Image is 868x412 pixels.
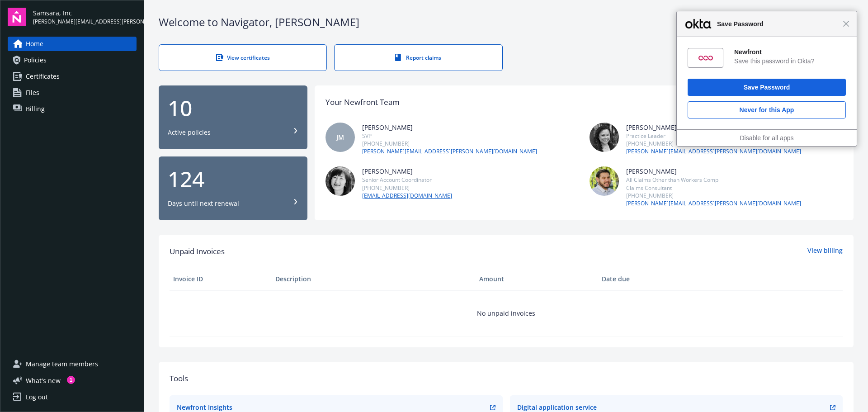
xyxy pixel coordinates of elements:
a: View billing [807,246,843,257]
a: [PERSON_NAME][EMAIL_ADDRESS][PERSON_NAME][DOMAIN_NAME] [362,147,537,156]
div: Newfront [734,48,846,56]
div: Save this password in Okta? [734,57,846,65]
a: [PERSON_NAME][EMAIL_ADDRESS][PERSON_NAME][DOMAIN_NAME] [626,147,801,156]
span: Home [26,37,43,51]
div: Senior Account Coordinator [362,176,452,184]
div: Your Newfront Team [325,96,400,108]
button: Never for this App [688,101,846,118]
a: Disable for all apps [740,134,793,142]
div: Tools [170,373,843,384]
div: All Claims Other than Workers Comp [626,176,801,184]
button: What's new1 [8,376,75,385]
img: navigator-logo.svg [8,8,26,26]
div: Newfront Insights [177,403,232,412]
div: [PHONE_NUMBER] [626,140,801,147]
button: Save Password [688,79,846,96]
img: photo [590,166,619,196]
div: 124 [168,168,298,190]
a: View certificates [159,44,327,71]
div: SVP [362,132,537,140]
span: Close [843,20,849,27]
div: Digital application service [517,403,597,412]
span: Certificates [26,69,60,84]
a: [PERSON_NAME][EMAIL_ADDRESS][PERSON_NAME][DOMAIN_NAME] [626,199,801,208]
span: [PERSON_NAME][EMAIL_ADDRESS][PERSON_NAME][DOMAIN_NAME] [33,18,137,26]
div: [PERSON_NAME] [626,166,801,176]
div: Report claims [353,54,484,62]
span: Samsara, Inc [33,8,137,18]
div: Claims Consultant [626,184,801,192]
div: [PERSON_NAME] [626,123,801,132]
span: Policies [24,53,47,67]
th: Invoice ID [170,268,272,290]
a: Report claims [334,44,502,71]
div: Log out [26,390,48,404]
div: 10 [168,97,298,119]
a: Files [8,85,137,100]
a: Policies [8,53,137,67]
div: 1 [67,376,75,384]
span: Manage team members [26,357,98,371]
th: Amount [476,268,598,290]
th: Description [272,268,476,290]
div: Active policies [168,128,211,137]
a: Home [8,37,137,51]
div: Days until next renewal [168,199,239,208]
button: 124Days until next renewal [159,156,307,220]
a: Manage team members [8,357,137,371]
span: Billing [26,102,45,116]
div: [PHONE_NUMBER] [362,140,537,147]
td: No unpaid invoices [170,290,843,336]
div: [PHONE_NUMBER] [362,184,452,192]
a: [EMAIL_ADDRESS][DOMAIN_NAME] [362,192,452,200]
a: Billing [8,102,137,116]
div: View certificates [177,54,308,62]
th: Date due [598,268,700,290]
a: Certificates [8,69,137,84]
button: Samsara, Inc[PERSON_NAME][EMAIL_ADDRESS][PERSON_NAME][DOMAIN_NAME] [33,8,137,26]
img: photo [590,123,619,152]
img: 9qr+3JAAAABklEQVQDAAYfn1AZwRfeAAAAAElFTkSuQmCC [698,51,713,65]
div: [PERSON_NAME] [362,166,452,176]
span: Save Password [712,19,843,29]
span: Unpaid Invoices [170,246,225,257]
div: Welcome to Navigator , [PERSON_NAME] [159,14,854,30]
img: photo [325,166,355,196]
span: What ' s new [26,376,61,385]
div: [PHONE_NUMBER] [626,192,801,199]
div: [PERSON_NAME] [362,123,537,132]
span: Files [26,85,39,100]
div: Practice Leader [626,132,801,140]
span: JM [336,133,344,142]
button: 10Active policies [159,85,307,149]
